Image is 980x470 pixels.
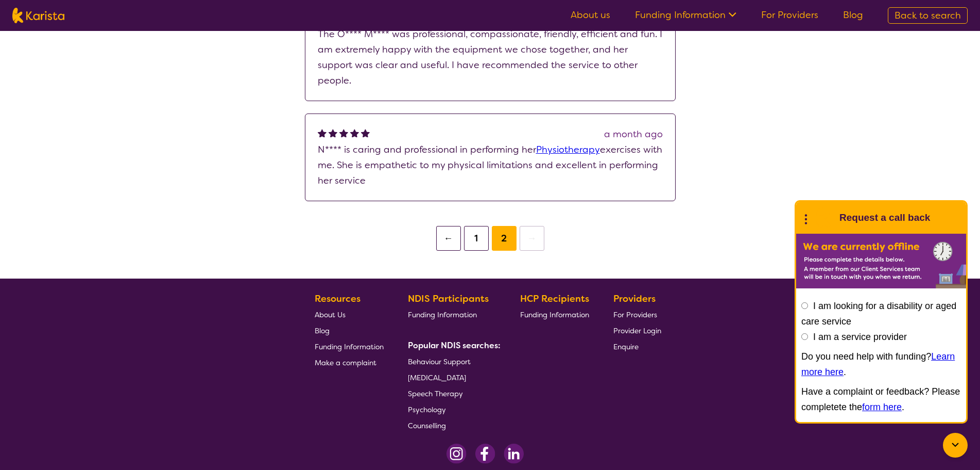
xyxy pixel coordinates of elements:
[318,128,326,137] img: fullstar
[520,310,589,319] span: Funding Information
[315,354,384,370] a: Make a complaint
[613,310,657,319] span: For Providers
[504,444,524,464] img: LinkedIn
[571,9,610,21] a: About us
[315,342,384,351] span: Funding Information
[315,338,384,354] a: Funding Information
[888,7,968,24] a: Back to search
[613,342,639,351] span: Enquire
[318,26,663,88] p: The O**** M**** was professional, compassionate, friendly, efficient and fun. I am extremely happ...
[408,340,501,351] b: Popular NDIS searches:
[318,142,663,188] p: N**** is caring and professional in performing her exercises with me. She is empathetic to my phy...
[361,128,370,137] img: fullstar
[408,417,496,433] a: Counselling
[315,310,346,319] span: About Us
[613,293,656,305] b: Providers
[408,401,496,417] a: Psychology
[635,9,736,21] a: Funding Information
[862,402,902,412] a: form here
[520,226,544,251] button: →
[464,226,489,251] button: 1
[520,306,589,322] a: Funding Information
[315,293,360,305] b: Resources
[446,444,467,464] img: Instagram
[843,9,863,21] a: Blog
[315,322,384,338] a: Blog
[801,301,956,327] label: I am looking for a disability or aged care service
[408,389,463,398] span: Speech Therapy
[604,126,663,142] div: a month ago
[408,310,477,319] span: Funding Information
[520,293,589,305] b: HCP Recipients
[801,349,961,380] p: Do you need help with funding? .
[12,8,64,23] img: Karista logo
[315,326,330,335] span: Blog
[408,357,471,366] span: Behaviour Support
[408,405,446,414] span: Psychology
[796,234,966,288] img: Karista offline chat form to request call back
[315,358,376,367] span: Make a complaint
[408,373,466,382] span: [MEDICAL_DATA]
[613,326,661,335] span: Provider Login
[613,322,661,338] a: Provider Login
[613,338,661,354] a: Enquire
[408,385,496,401] a: Speech Therapy
[350,128,359,137] img: fullstar
[813,332,907,342] label: I am a service provider
[408,306,496,322] a: Funding Information
[761,9,818,21] a: For Providers
[813,207,833,228] img: Karista
[895,9,961,22] span: Back to search
[408,293,489,305] b: NDIS Participants
[329,128,337,137] img: fullstar
[839,210,930,225] h1: Request a call back
[408,353,496,369] a: Behaviour Support
[315,306,384,322] a: About Us
[492,226,517,251] button: 2
[801,384,961,415] p: Have a complaint or feedback? Please completete the .
[339,128,348,137] img: fullstar
[536,143,600,156] a: Physiotherapy
[408,369,496,385] a: [MEDICAL_DATA]
[408,421,446,430] span: Counselling
[475,444,495,464] img: Facebook
[613,306,661,322] a: For Providers
[436,226,461,251] button: ←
